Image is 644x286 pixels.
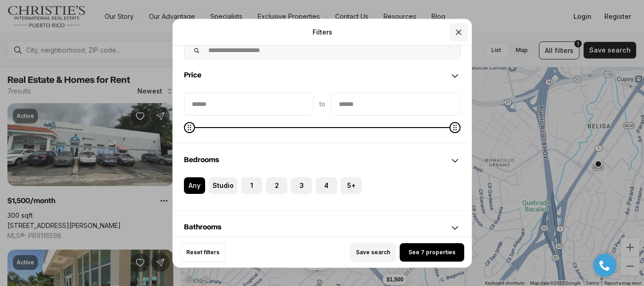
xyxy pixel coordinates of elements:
[266,177,287,193] label: 2
[400,243,464,261] button: See 7 properties
[184,223,221,230] span: Bathrooms
[241,177,262,193] label: 1
[291,177,312,193] label: 3
[173,177,472,210] div: Bedrooms
[173,144,472,177] div: Bedrooms
[356,248,390,256] span: Save search
[350,242,396,262] button: Save search
[184,122,195,133] span: Minimum
[209,177,237,193] label: Studio
[449,23,468,41] button: Close
[184,177,205,193] label: Any
[173,211,472,244] div: Bathrooms
[319,100,325,107] span: to
[184,71,201,78] span: Price
[184,156,219,163] span: Bedrooms
[312,28,332,35] p: Filters
[184,93,313,115] input: priceMin
[316,177,337,193] label: 4
[331,93,460,115] input: priceMax
[173,92,472,143] div: Price
[341,177,362,193] label: 5+
[449,122,461,133] span: Maximum
[173,59,472,92] div: Price
[408,248,455,256] span: See 7 properties
[186,248,219,256] span: Reset filters
[180,242,225,262] button: Reset filters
